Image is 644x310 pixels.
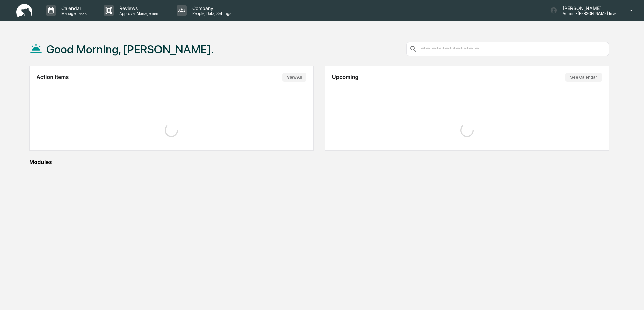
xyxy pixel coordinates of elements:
h2: Upcoming [332,74,358,80]
p: Calendar [56,5,90,11]
img: logo [16,4,32,17]
p: People, Data, Settings [187,11,235,16]
p: Admin • [PERSON_NAME] Investments, LLC [557,11,620,16]
h2: Action Items [36,74,69,80]
p: [PERSON_NAME] [557,5,620,11]
div: Modules [29,159,609,165]
button: View All [282,73,306,82]
p: Reviews [114,5,163,11]
p: Manage Tasks [56,11,90,16]
p: Approval Management [114,11,163,16]
h1: Good Morning, [PERSON_NAME]. [46,43,214,56]
button: See Calendar [565,73,602,82]
p: Company [187,5,235,11]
